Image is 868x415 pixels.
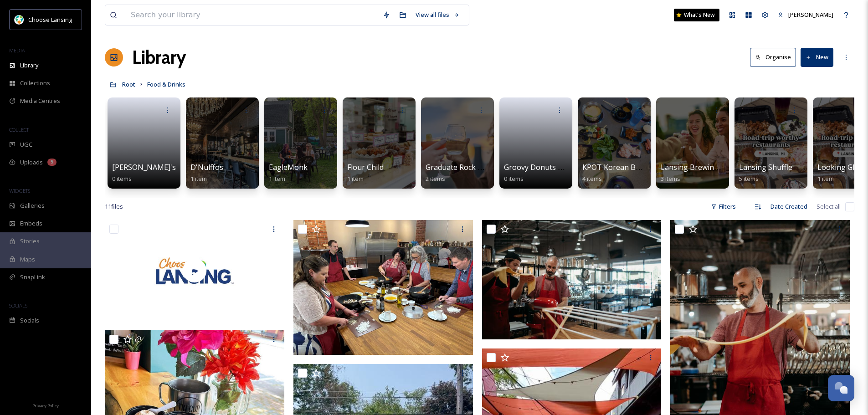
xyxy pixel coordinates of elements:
[32,403,59,409] span: Privacy Policy
[9,187,30,194] span: WIDGETS
[20,316,39,325] span: Socials
[20,79,50,87] span: Collections
[426,174,445,183] span: 2 items
[750,48,796,67] button: Organise
[147,79,185,90] a: Food & Drinks
[828,375,854,401] button: Open Chat
[190,163,223,183] a: D'Nulffos1 item
[32,400,59,410] a: Privacy Policy
[190,162,223,172] span: D'Nulffos
[739,174,759,183] span: 5 items
[674,9,719,21] a: What's New
[788,10,833,19] span: [PERSON_NAME]
[426,163,490,183] a: Graduate Rock Bar2 items
[582,162,681,172] span: KPOT Korean BBQ & Hot Pot
[739,162,792,172] span: Lansing Shuffle
[766,198,812,215] div: Date Created
[706,198,740,215] div: Filters
[105,202,123,211] span: 11 file s
[15,15,24,24] img: logo.jpeg
[661,174,680,183] span: 3 items
[20,237,40,246] span: Stories
[661,162,731,172] span: Lansing Brewing Co.
[582,163,681,183] a: KPOT Korean BBQ & Hot Pot4 items
[20,158,43,167] span: Uploads
[20,219,42,228] span: Embeds
[773,6,838,24] a: [PERSON_NAME]
[739,163,792,183] a: Lansing Shuffle5 items
[817,202,841,211] span: Select all
[411,6,464,24] a: View all files
[504,163,587,183] a: Groovy Donuts & Coffee0 items
[105,220,284,321] img: thumbnail
[9,126,29,133] span: COLLECT
[20,201,45,210] span: Galleries
[20,140,32,149] span: UGC
[269,174,285,183] span: 1 item
[28,15,72,24] span: Choose Lansing
[20,97,60,105] span: Media Centres
[504,174,524,183] span: 0 items
[112,174,132,183] span: 0 items
[347,163,384,183] a: Flour Child1 item
[582,174,602,183] span: 4 items
[122,79,135,90] a: Root
[122,80,135,88] span: Root
[750,48,801,67] a: Organise
[20,273,45,282] span: SnapLink
[47,159,56,166] div: 5
[20,255,35,264] span: Maps
[661,163,731,183] a: Lansing Brewing Co.3 items
[190,174,207,183] span: 1 item
[269,163,308,183] a: EagleMonk1 item
[20,61,38,70] span: Library
[347,162,384,172] span: Flour Child
[9,302,27,309] span: SOCIALS
[9,47,25,54] span: MEDIA
[504,162,587,172] span: Groovy Donuts & Coffee
[347,174,364,183] span: 1 item
[482,220,662,339] img: Local Epicurean Credit Explore Michigan More (1).jpg
[126,5,378,25] input: Search your library
[147,80,185,88] span: Food & Drinks
[132,44,186,71] a: Library
[293,220,473,355] img: Local Epicurean Credit Melissa Nay.jpg
[112,162,176,172] span: [PERSON_NAME]'s
[801,48,833,67] button: New
[817,174,834,183] span: 1 item
[112,163,176,183] a: [PERSON_NAME]'s0 items
[269,162,308,172] span: EagleMonk
[426,162,490,172] span: Graduate Rock Bar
